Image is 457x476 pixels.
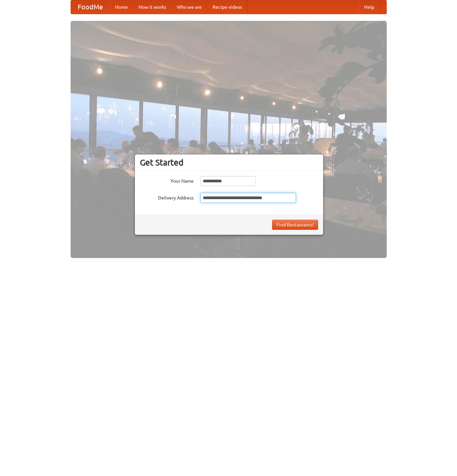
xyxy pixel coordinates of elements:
h3: Get Started [140,157,318,168]
a: Help [359,0,380,14]
a: Recipe videos [207,0,247,14]
label: Your Name [140,176,194,184]
a: FoodMe [71,0,110,14]
a: Who we are [172,0,207,14]
label: Delivery Address [140,193,194,201]
a: How it works [133,0,172,14]
button: Find Restaurants! [272,220,318,230]
a: Home [110,0,133,14]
